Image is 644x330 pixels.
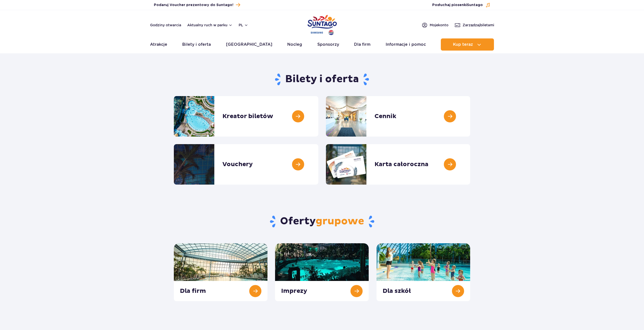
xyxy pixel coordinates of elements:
[239,23,248,28] button: pl
[354,38,370,51] a: Dla firm
[317,38,339,51] a: Sponsorzy
[287,38,302,51] a: Nocleg
[226,38,272,51] a: [GEOGRAPHIC_DATA]
[441,38,494,51] button: Kup teraz
[150,23,181,28] a: Godziny otwarcia
[316,215,364,228] span: grupowe
[422,22,448,28] a: Mojekonto
[386,38,426,51] a: Informacje i pomoc
[174,73,470,86] h1: Bilety i oferta
[454,22,494,28] a: Zarządzajbiletami
[432,3,490,8] button: Posłuchaj piosenkiSuntago
[432,3,483,8] span: Posłuchaj piosenki
[453,42,473,47] span: Kup teraz
[154,3,233,8] span: Podaruj Voucher prezentowy do Suntago!
[463,23,494,28] span: Zarządzaj biletami
[307,13,337,36] a: Park of Poland
[467,3,483,7] span: Suntago
[174,215,470,228] h2: Oferty
[187,23,233,27] button: Aktualny ruch w parku
[182,38,211,51] a: Bilety i oferta
[150,38,167,51] a: Atrakcje
[430,23,448,28] span: Moje konto
[154,2,240,8] a: Podaruj Voucher prezentowy do Suntago!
